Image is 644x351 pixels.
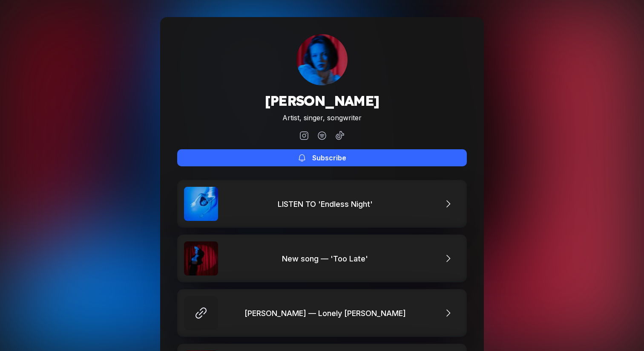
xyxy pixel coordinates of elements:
[312,154,346,162] div: Subscribe
[278,200,377,209] div: LISTEN TO 'Endless Night'
[177,149,467,166] button: Subscribe
[282,254,372,263] div: New song — 'Too Late'
[177,180,467,228] a: LISTEN TO 'Endless Night'LISTEN TO 'Endless Night'
[184,187,218,221] img: LISTEN TO 'Endless Night'
[177,289,467,337] a: [PERSON_NAME] — Lonely [PERSON_NAME]
[177,235,467,282] a: New song — 'Too Late'New song — 'Too Late'
[296,34,348,85] div: Eli Verano
[244,309,410,318] div: [PERSON_NAME] — Lonely [PERSON_NAME]
[264,92,379,109] h1: [PERSON_NAME]
[264,113,379,122] div: Artist, singer, songwriter
[296,34,348,85] img: 160x160
[184,241,218,276] img: New song — 'Too Late'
